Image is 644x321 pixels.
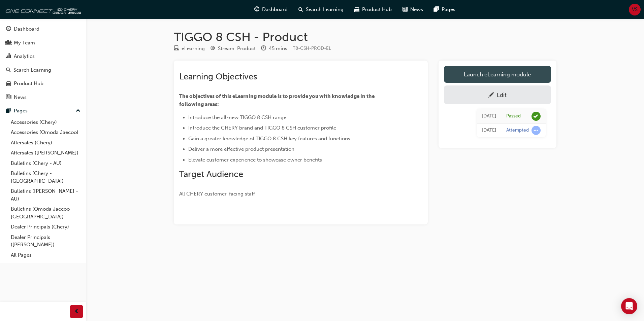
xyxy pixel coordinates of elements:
[306,6,344,13] span: Search Learning
[293,45,331,51] span: Learning resource code
[293,3,349,16] a: search-iconSearch Learning
[3,22,83,105] button: DashboardMy TeamAnalyticsSearch LearningProduct HubNews
[6,26,11,32] span: guage-icon
[14,39,35,47] div: My Team
[179,169,243,179] span: Target Audience
[8,127,83,138] a: Accessories (Omoda Jaecoo)
[174,46,179,52] span: learningResourceType_ELEARNING-icon
[261,46,266,52] span: clock-icon
[14,107,28,115] div: Pages
[249,3,293,16] a: guage-iconDashboard
[488,92,494,99] span: pencil-icon
[3,77,83,90] a: Product Hub
[354,5,359,14] span: car-icon
[188,146,294,152] span: Deliver a more effective product presentation
[629,4,641,15] button: VS
[442,6,455,13] span: Pages
[349,3,397,16] a: car-iconProduct Hub
[8,138,83,148] a: Aftersales (Chery)
[497,92,507,98] div: Edit
[8,158,83,169] a: Bulletins (Chery - AU)
[76,107,80,115] span: up-icon
[434,5,439,14] span: pages-icon
[6,67,11,73] span: search-icon
[410,6,423,13] span: News
[188,125,336,131] span: Introduce the CHERY brand and TIGGO 8 CSH customer profile
[3,64,83,76] a: Search Learning
[298,5,303,14] span: search-icon
[6,81,11,87] span: car-icon
[14,80,43,87] div: Product Hub
[14,52,35,60] div: Analytics
[254,5,259,14] span: guage-icon
[182,45,205,52] div: eLearning
[3,105,83,117] button: Pages
[506,127,529,134] div: Attempted
[506,113,521,119] div: Passed
[174,30,556,44] h1: TIGGO 8 CSH - Product
[362,6,392,13] span: Product Hub
[188,114,286,120] span: Introduce the all-new TIGGO 8 CSH range
[8,232,83,250] a: Dealer Principals ([PERSON_NAME])
[3,3,81,16] img: oneconnect
[74,308,79,316] span: prev-icon
[210,46,215,52] span: target-icon
[482,127,496,134] div: Thu Aug 07 2025 11:38:07 GMT+1000 (Australian Eastern Standard Time)
[6,53,11,60] span: chart-icon
[532,126,541,135] span: learningRecordVerb_ATTEMPT-icon
[3,50,83,63] a: Analytics
[8,168,83,186] a: Bulletins (Chery - [GEOGRAPHIC_DATA])
[428,3,461,16] a: pages-iconPages
[8,250,83,260] a: All Pages
[3,37,83,49] a: My Team
[621,298,637,314] div: Open Intercom Messenger
[179,191,255,197] span: All CHERY customer-facing staff
[444,66,551,83] a: Launch eLearning module
[6,40,11,46] span: people-icon
[482,112,496,120] div: Thu Aug 07 2025 12:15:53 GMT+1000 (Australian Eastern Standard Time)
[14,94,27,101] div: News
[218,45,256,52] div: Stream: Product
[179,71,257,82] span: Learning Objectives
[532,112,541,121] span: learningRecordVerb_PASS-icon
[444,85,551,104] a: Edit
[188,136,350,142] span: Gain a greater knowledge of TIGGO 8 CSH key features and functions
[6,108,11,114] span: pages-icon
[6,95,11,101] span: news-icon
[632,6,638,13] span: VS
[8,222,83,232] a: Dealer Principals (Chery)
[8,186,83,204] a: Bulletins ([PERSON_NAME] - AU)
[179,93,376,107] span: The objectives of this eLearning module is to provide you with knowledge in the following areas:
[3,91,83,104] a: News
[210,44,256,53] div: Stream
[262,6,288,13] span: Dashboard
[13,66,51,74] div: Search Learning
[3,23,83,35] a: Dashboard
[261,44,287,53] div: Duration
[8,204,83,222] a: Bulletins (Omoda Jaecoo - [GEOGRAPHIC_DATA])
[269,45,287,52] div: 45 mins
[14,25,39,33] div: Dashboard
[402,5,408,14] span: news-icon
[397,3,428,16] a: news-iconNews
[174,44,205,53] div: Type
[8,148,83,158] a: Aftersales ([PERSON_NAME])
[188,157,322,163] span: Elevate customer experience to showcase owner benefits
[8,117,83,128] a: Accessories (Chery)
